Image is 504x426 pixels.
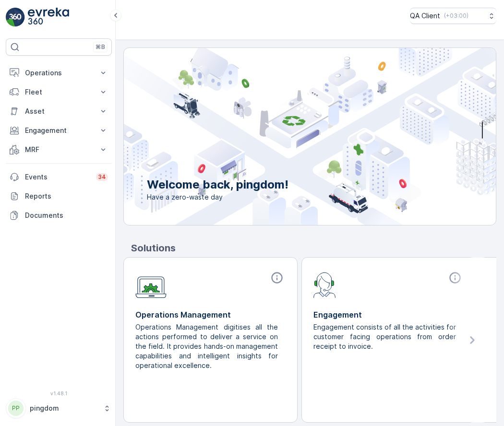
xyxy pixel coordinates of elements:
[6,390,112,396] span: v 1.48.1
[8,401,24,416] div: PP
[25,145,93,154] p: MRF
[6,187,112,206] a: Reports
[313,322,456,351] p: Engagement consists of all the activities for customer facing operations from order receipt to in...
[81,48,496,225] img: city illustration
[6,167,112,187] a: Events34
[135,309,286,320] p: Operations Management
[25,126,93,135] p: Engagement
[6,398,112,418] button: PPpingdom
[313,271,336,298] img: module-icon
[6,8,25,27] img: logo
[96,43,105,51] p: ⌘B
[6,83,112,102] button: Fleet
[135,322,278,370] p: Operations Management digitises all the actions performed to deliver a service on the field. It p...
[25,172,90,182] p: Events
[25,191,108,201] p: Reports
[135,271,167,298] img: module-icon
[30,403,98,413] p: pingdom
[6,121,112,140] button: Engagement
[25,87,93,97] p: Fleet
[25,68,93,78] p: Operations
[28,8,69,27] img: logo_light-DOdMpM7g.png
[25,211,108,220] p: Documents
[410,11,440,21] p: QA Client
[6,206,112,225] a: Documents
[25,106,93,116] p: Asset
[6,102,112,121] button: Asset
[147,192,288,202] span: Have a zero-waste day
[444,12,468,20] p: ( +03:00 )
[6,140,112,159] button: MRF
[98,173,106,181] p: 34
[6,63,112,83] button: Operations
[131,241,496,255] p: Solutions
[147,177,288,192] p: Welcome back, pingdom!
[313,309,464,320] p: Engagement
[410,8,496,24] button: QA Client(+03:00)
